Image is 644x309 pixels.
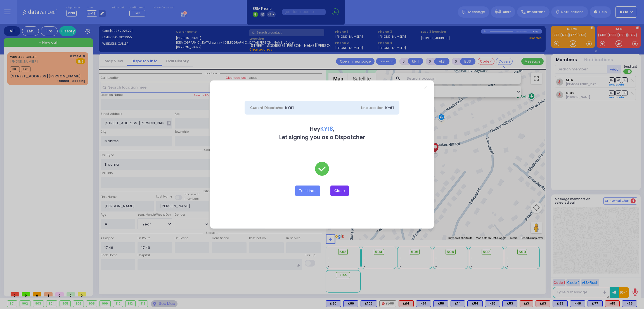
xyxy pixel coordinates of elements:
[320,125,333,133] span: KY18
[295,186,320,196] button: Test Lines
[250,105,284,110] span: Current Dispatcher:
[385,105,394,110] span: K-61
[285,105,294,110] span: KY61
[424,86,427,89] a: Close
[330,186,349,196] button: Close
[310,125,334,133] b: Hey ,
[361,105,384,110] span: Line Location:
[315,162,329,176] img: check-green.svg
[279,134,365,141] b: Let signing you as a Dispatcher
